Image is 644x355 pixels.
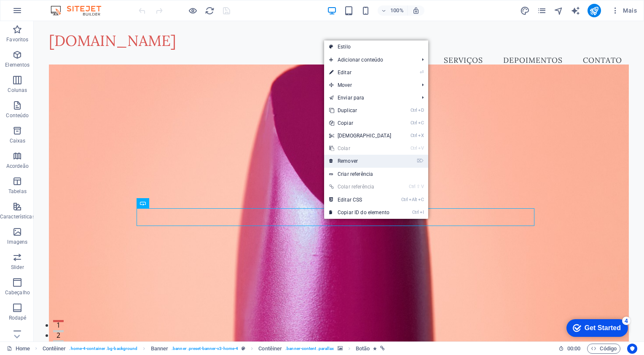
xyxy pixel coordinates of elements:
i: X [418,133,424,138]
p: Imagens [7,239,27,245]
span: Clique para selecionar. Clique duas vezes para editar [356,344,370,354]
button: Código [587,344,620,354]
i: C [418,120,424,126]
button: Clique aqui para sair do modo de visualização e continuar editando [188,5,198,16]
img: Editor Logo [48,5,112,16]
i: C [418,197,424,202]
span: . home-4-container .bg-background [69,344,137,354]
i: AI Writer [571,6,580,16]
a: ⏎Editar [324,66,397,79]
i: Alt [409,197,417,202]
h6: 100% [390,5,404,16]
i: Navegador [554,6,563,16]
button: 1 [19,299,30,301]
button: 100% [378,5,408,16]
button: Usercentrics [627,344,637,354]
p: Rodapé [9,315,27,321]
a: CtrlVColar [324,142,397,155]
p: Caixas [10,137,26,144]
button: 2 [19,309,30,311]
span: : [573,345,574,352]
span: Código [591,344,617,354]
i: V [418,145,424,151]
button: text_generator [571,5,581,16]
i: Este elemento é uma predefinição personalizável [241,346,245,351]
a: Clique para cancelar a seleção. Clique duas vezes para abrir as Páginas [7,344,30,354]
a: CtrlDDuplicar [324,104,397,117]
span: Mais [611,6,637,15]
i: Ctrl [411,133,417,138]
h6: Tempo de sessão [558,344,581,354]
button: pages [537,5,547,16]
span: Mover [324,79,416,91]
i: Ctrl [411,108,417,113]
button: design [520,5,530,16]
i: Recarregar página [205,6,215,16]
div: 4 [62,2,71,10]
p: Elementos [5,62,30,68]
a: CtrlAltCEditar CSS [324,194,397,206]
span: . banner-content .parallax [285,344,334,354]
p: Acordeão [6,163,29,169]
a: CtrlCCopiar [324,117,397,129]
span: Clique para selecionar. Clique duas vezes para editar [258,344,282,354]
a: CtrlX[DEMOGRAPHIC_DATA] [324,129,397,142]
p: Colunas [8,87,27,94]
a: Estilo [324,40,428,53]
i: D [418,108,424,113]
p: Tabelas [8,188,27,195]
i: Ctrl [411,145,417,151]
span: Clique para selecionar. Clique duas vezes para editar [43,344,66,354]
button: publish [588,4,601,17]
nav: breadcrumb [43,344,385,354]
a: Criar referência [324,168,428,180]
a: Enviar para [324,91,416,104]
i: ⏎ [420,70,424,75]
button: 3 [19,319,30,321]
div: Get Started 4 items remaining, 20% complete [7,4,68,22]
button: navigator [554,5,564,16]
p: Cabeçalho [5,289,30,296]
i: Este elemento está vinculado [380,346,385,351]
div: Get Started [25,9,61,17]
button: Mais [608,4,640,17]
p: Conteúdo [6,112,29,119]
i: Design (Ctrl+Alt+Y) [520,6,530,16]
i: Ao redimensionar, ajusta automaticamente o nível de zoom para caber no dispositivo escolhido. [412,7,420,14]
i: ⇧ [416,184,420,189]
i: Ctrl [409,184,416,189]
span: . banner .preset-banner-v3-home-4 [172,344,238,354]
span: Clique para selecionar. Clique duas vezes para editar [151,344,169,354]
a: ⌦Remover [324,155,397,167]
i: Ctrl [412,210,419,215]
i: Este elemento contém um plano de fundo [338,346,343,351]
a: Ctrl⇧VColar referência [324,180,397,193]
span: 00 00 [567,344,580,354]
a: CtrlICopiar ID do elemento [324,206,397,219]
i: ⌦ [417,158,424,164]
i: O elemento contém uma animação [373,346,377,351]
p: Favoritos [6,36,28,43]
i: Ctrl [411,120,417,126]
span: Adicionar conteúdo [324,54,416,66]
i: Páginas (Ctrl+Alt+S) [537,6,547,16]
i: Ctrl [401,197,408,202]
i: V [421,184,424,189]
button: reload [204,5,215,16]
i: I [420,210,424,215]
p: Slider [11,264,24,271]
